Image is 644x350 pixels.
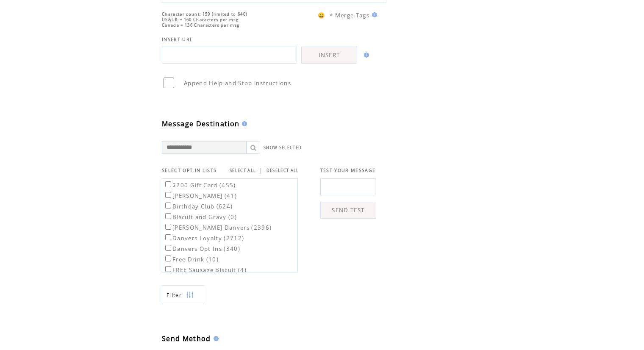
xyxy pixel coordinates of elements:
a: SEND TEST [320,202,376,219]
span: Append Help and Stop instructions [184,79,291,87]
input: Free Drink (10) [165,256,171,261]
span: INSERT URL [162,36,193,42]
span: Send Method [162,334,211,343]
input: [PERSON_NAME] (41) [165,192,171,198]
span: SELECT OPT-IN LISTS [162,167,217,173]
span: * Merge Tags [330,11,369,19]
img: filters.png [186,286,194,305]
input: $200 Gift Card (455) [165,181,171,187]
label: [PERSON_NAME] (41) [164,192,237,200]
a: DESELECT ALL [266,168,299,173]
span: TEST YOUR MESSAGE [320,167,376,173]
label: Birthday Club (624) [164,203,233,210]
input: FREE Sausage Biscuit (4) [165,266,171,272]
span: Canada = 136 Characters per msg [162,22,239,28]
input: [PERSON_NAME] Danvers (2396) [165,224,171,230]
label: Danvers Loyalty (2712) [164,234,244,242]
label: Free Drink (10) [164,256,219,263]
img: help.gif [361,53,369,58]
a: SHOW SELECTED [264,145,302,150]
label: FREE Sausage Biscuit (4) [164,266,247,274]
img: help.gif [211,336,219,341]
label: $200 Gift Card (455) [164,181,236,189]
a: SELECT ALL [230,168,256,173]
img: help.gif [239,121,247,126]
a: Filter [162,285,204,304]
span: Message Destination [162,119,239,128]
label: Danvers Opt Ins (340) [164,245,240,253]
input: Danvers Loyalty (2712) [165,234,171,240]
input: Biscuit and Gravy (0) [165,213,171,219]
input: Birthday Club (624) [165,203,171,208]
label: [PERSON_NAME] Danvers (2396) [164,224,272,231]
a: INSERT [301,47,357,64]
label: Biscuit and Gravy (0) [164,213,237,221]
span: | [259,167,263,174]
span: 😀 [318,11,325,19]
img: help.gif [369,12,377,17]
input: Danvers Opt Ins (340) [165,245,171,251]
span: Show filters [167,292,182,299]
span: US&UK = 160 Characters per msg [162,17,239,22]
span: Character count: 159 (limited to 640) [162,11,247,17]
